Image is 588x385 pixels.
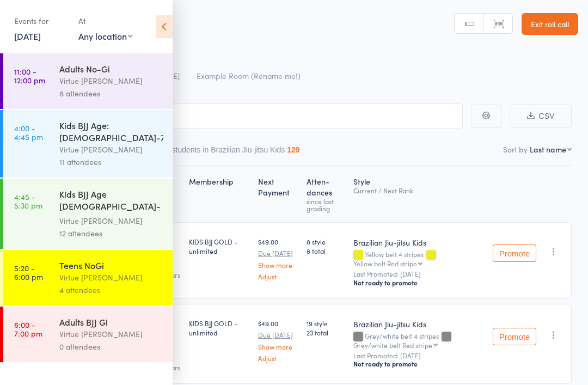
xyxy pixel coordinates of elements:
[59,156,163,168] div: 11 attendees
[353,352,484,359] small: Last Promoted: [DATE]
[307,328,345,337] span: 23 total
[510,105,572,128] button: CSV
[353,319,484,329] div: Brazilian Jiu-jitsu Kids
[14,320,42,338] time: 6:00 - 7:00 pm
[59,316,163,328] div: Adults BJJ Gi
[78,30,132,42] div: Any location
[493,245,536,262] button: Promote
[353,341,432,349] div: Grey/white belt Red stripe
[78,12,132,30] div: At
[59,328,163,340] div: Virtue [PERSON_NAME]
[287,145,299,154] div: 129
[189,237,249,255] div: KIDS BJJ GOLD - unlimited
[307,319,345,328] span: 19 style
[16,103,463,129] input: Search by name
[59,143,163,156] div: Virtue [PERSON_NAME]
[353,250,484,267] div: Yellow belt 4 stripes
[59,87,163,100] div: 8 attendees
[3,307,173,362] a: 6:00 -7:00 pmAdults BJJ GiVirtue [PERSON_NAME]0 attendees
[258,261,298,268] a: Show more
[258,237,298,280] div: $49.00
[14,12,68,30] div: Events for
[307,237,345,246] span: 8 style
[14,67,45,84] time: 11:00 - 12:00 pm
[353,187,484,194] div: Current / Next Rank
[307,198,345,212] div: since last grading
[258,331,298,339] small: Due [DATE]
[530,144,566,155] div: Last name
[3,110,173,178] a: 4:00 -4:45 pmKids BJJ Age: [DEMOGRAPHIC_DATA]-7yrsVirtue [PERSON_NAME]11 attendees
[189,319,249,337] div: KIDS BJJ GOLD - unlimited
[493,328,536,345] button: Promote
[59,75,163,87] div: Virtue [PERSON_NAME]
[258,355,298,362] a: Adjust
[14,192,42,210] time: 4:45 - 5:30 pm
[258,319,298,362] div: $49.00
[307,246,345,255] span: 8 total
[353,260,417,267] div: Yellow belt Red stripe
[258,273,298,280] a: Adjust
[59,63,163,75] div: Adults No-Gi
[522,13,578,35] a: Exit roll call
[14,124,43,141] time: 4:00 - 4:45 pm
[503,144,528,155] label: Sort by
[258,343,298,350] a: Show more
[185,170,254,217] div: Membership
[3,250,173,305] a: 5:20 -6:00 pmTeens NoGiVirtue [PERSON_NAME]4 attendees
[3,53,173,109] a: 11:00 -12:00 pmAdults No-GiVirtue [PERSON_NAME]8 attendees
[353,270,484,278] small: Last Promoted: [DATE]
[59,284,163,296] div: 4 attendees
[197,70,301,81] span: Example Room (Rename me!)
[59,271,163,284] div: Virtue [PERSON_NAME]
[254,170,302,217] div: Next Payment
[59,227,163,240] div: 12 attendees
[258,249,298,257] small: Due [DATE]
[59,119,163,143] div: Kids BJJ Age: [DEMOGRAPHIC_DATA]-7yrs
[3,179,173,249] a: 4:45 -5:30 pmKids BJJ Age [DEMOGRAPHIC_DATA]-[DEMOGRAPHIC_DATA]Virtue [PERSON_NAME]12 attendees
[353,237,484,248] div: Brazilian Jiu-jitsu Kids
[59,259,163,271] div: Teens NoGi
[59,188,163,215] div: Kids BJJ Age [DEMOGRAPHIC_DATA]-[DEMOGRAPHIC_DATA]
[302,170,349,217] div: Atten­dances
[151,140,300,165] button: Other students in Brazilian Jiu-jitsu Kids129
[14,264,43,281] time: 5:20 - 6:00 pm
[59,215,163,227] div: Virtue [PERSON_NAME]
[353,332,484,349] div: Grey/white belt 4 stripes
[59,340,163,353] div: 0 attendees
[353,359,484,368] div: Not ready to promote
[349,170,488,217] div: Style
[353,278,484,287] div: Not ready to promote
[14,30,41,42] a: [DATE]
